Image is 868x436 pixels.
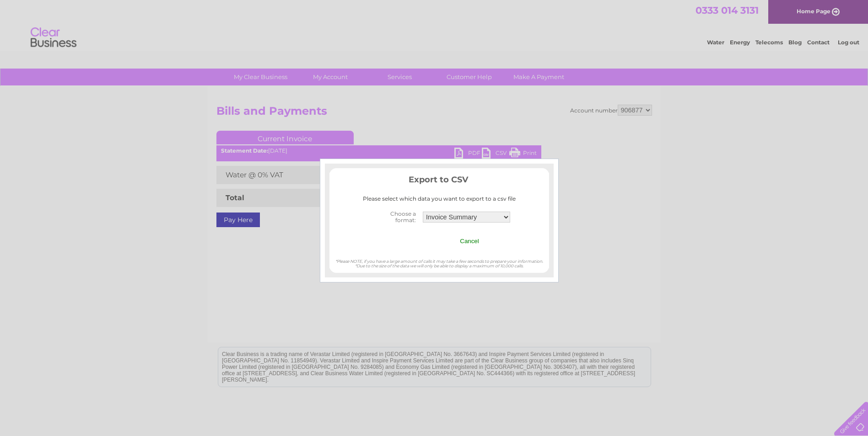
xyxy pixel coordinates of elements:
h3: Export to CSV [329,173,549,189]
a: Water [707,39,724,46]
div: Clear Business is a trading name of Verastar Limited (registered in [GEOGRAPHIC_DATA] No. 3667643... [218,5,651,44]
div: Please select which data you want to export to a csv file [329,196,549,202]
th: Choose a format: [366,208,421,226]
a: Energy [730,39,750,46]
a: Blog [788,39,802,46]
div: *Please NOTE, if you have a large amount of calls it may take a few seconds to prepare your infor... [329,250,549,269]
a: Log out [838,39,859,46]
a: Contact [807,39,830,46]
a: Telecoms [755,39,783,46]
a: 0333 014 3131 [695,5,759,16]
input: Cancel [460,238,479,245]
img: logo.png [30,24,77,52]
